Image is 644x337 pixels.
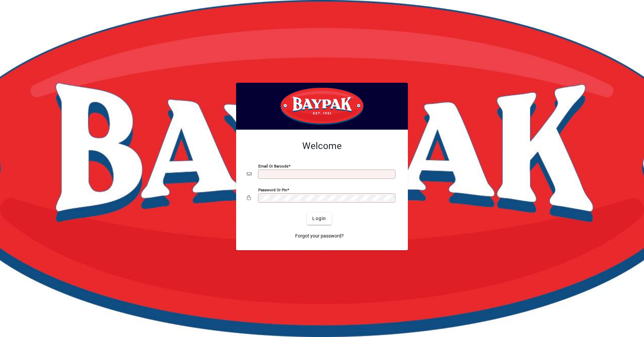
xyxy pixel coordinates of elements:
[292,230,346,242] a: Forgot your password?
[295,232,344,240] span: Forgot your password?
[312,215,326,222] span: Login
[307,213,331,225] button: Login
[258,187,287,192] mat-label: Password or Pin
[258,163,288,168] mat-label: Email or Barcode
[247,140,397,152] h2: Welcome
